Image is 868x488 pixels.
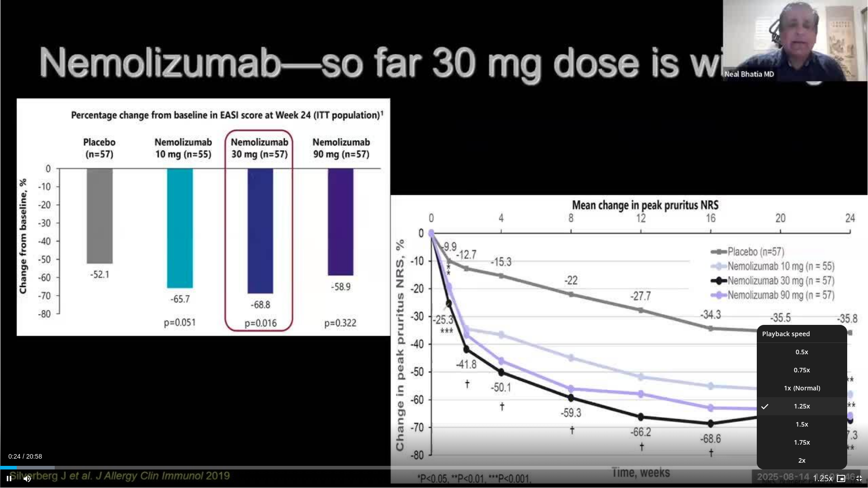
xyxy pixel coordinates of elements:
[796,420,808,429] span: 1.5x
[18,469,36,488] button: Mute
[796,347,808,357] span: 0.5x
[794,402,810,411] span: 1.25x
[798,456,806,465] span: 2x
[23,453,24,460] span: /
[26,453,42,460] span: 20:58
[832,469,850,488] button: Enable picture-in-picture mode
[814,469,832,488] button: Playback Rate
[784,384,791,393] span: 1x
[8,453,20,460] span: 0:24
[794,438,810,447] span: 1.75x
[794,366,810,375] span: 0.75x
[850,469,868,488] button: Exit Fullscreen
